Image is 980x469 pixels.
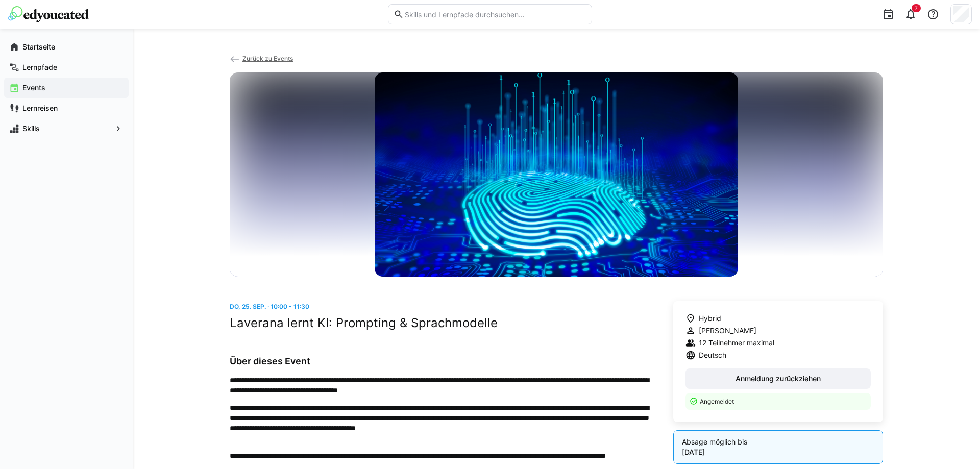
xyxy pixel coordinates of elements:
span: Hybrid [699,313,721,324]
span: Do, 25. Sep. · 10:00 - 11:30 [230,303,309,310]
span: Deutsch [699,350,726,360]
span: Anmeldung zurückziehen [734,374,822,384]
p: [DATE] [682,447,874,457]
span: 12 Teilnehmer maximal [699,338,774,348]
h3: Über dieses Event [230,356,649,367]
span: 7 [915,5,918,11]
p: Absage möglich bis [682,437,874,447]
button: Anmeldung zurückziehen [685,368,871,389]
a: Zurück zu Events [230,55,293,62]
p: Angemeldet [700,397,865,406]
span: Zurück zu Events [242,55,293,62]
input: Skills und Lernpfade durchsuchen… [404,10,586,19]
h2: Laverana lernt KI: Prompting & Sprachmodelle [230,315,649,331]
span: [PERSON_NAME] [699,326,756,336]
